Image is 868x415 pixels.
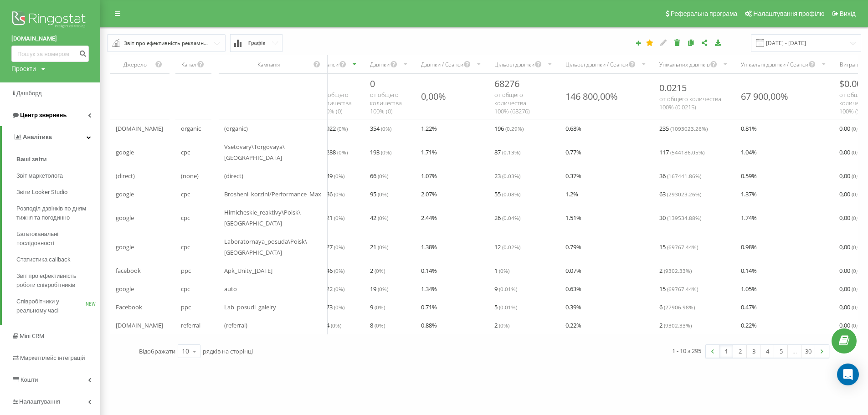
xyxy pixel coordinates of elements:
i: Видалити звіт [673,39,681,46]
span: ( 0 %) [334,172,344,179]
span: ( 0 %) [334,243,344,251]
span: Реферальна програма [671,10,738,17]
span: 0.71 % [421,302,437,313]
div: scrollable content [110,55,858,334]
span: 9 [494,283,517,294]
span: 12 [494,241,520,252]
span: 2 [659,265,692,276]
span: Маркетплейс інтеграцій [20,354,85,361]
span: 1.2 % [565,189,578,200]
span: ( 0 %) [381,125,391,132]
span: google [116,189,134,200]
span: ( 69767.44 %) [667,243,698,251]
span: Співробітники у реальному часі [16,297,86,315]
div: Цільові дзвінки [494,61,534,68]
span: 15 [659,283,698,294]
span: Дашборд [16,90,42,97]
a: 2 [733,345,747,358]
span: 95 [370,189,388,200]
span: ( 0 %) [378,214,388,221]
a: Співробітники у реальному часіNEW [16,293,100,319]
span: Центр звернень [20,112,67,118]
span: ( 0 %) [375,322,385,329]
span: ( 0.01 %) [499,285,517,292]
span: 1.07 % [421,170,437,181]
span: Розподіл дзвінків по дням тижня та погодинно [16,204,96,222]
span: 1273 [320,302,344,313]
div: 67 900,00% [741,90,788,102]
div: Канал [181,61,197,68]
span: 19 [370,283,388,294]
span: от общего количества 100% ( 68276 ) [494,91,530,115]
span: cpc [181,212,190,223]
span: [DOMAIN_NAME] [116,123,163,134]
div: Проекти [11,64,36,73]
a: [DOMAIN_NAME] [11,34,89,43]
span: 66 [370,170,388,181]
div: Open Intercom Messenger [837,364,859,385]
span: 55 [494,189,520,200]
span: 1.05 % [741,283,757,294]
span: Звіт маркетолога [16,171,63,180]
span: Laboratornaya_posuda\Poisk\[GEOGRAPHIC_DATA] [224,236,322,258]
div: 10 [182,347,189,356]
span: 2 [494,320,509,331]
span: 193 [370,147,391,158]
span: Графік [248,40,265,46]
span: 196 [494,123,524,134]
span: organic [181,123,201,134]
span: ( 0.02 %) [502,243,520,251]
span: ( 0.13 %) [502,149,520,156]
span: ppc [181,302,191,313]
span: 1.22 % [421,123,437,134]
span: 235 [659,123,708,134]
span: 1527 [320,241,344,252]
span: Звіти Looker Studio [16,188,67,197]
span: 8 [370,320,385,331]
a: Звіт про ефективність роботи співробітників [16,268,100,293]
a: 30 [801,345,815,358]
span: ( 0.03 %) [502,172,520,179]
span: google [116,212,134,223]
a: 1 [719,345,733,358]
span: 1422 [320,283,344,294]
span: 28922 [320,123,348,134]
span: Багатоканальні послідовності [16,230,96,248]
div: … [788,345,801,358]
i: Цей звіт буде завантажено першим при відкритті Аналітики. Ви можете призначити будь-який інший ва... [646,39,654,46]
span: ( 0 %) [334,285,344,292]
a: Статистика callback [16,251,100,268]
span: [DOMAIN_NAME] [116,320,163,331]
span: 0.22 % [565,320,581,331]
span: ( 167441.86 %) [667,172,701,179]
span: ( 69767.44 %) [667,285,698,292]
div: 1 - 10 з 295 [672,346,701,355]
span: от общего количества 100% ( 0.0215 ) [659,95,721,111]
span: 1721 [320,212,344,223]
div: Кампанія [224,61,313,68]
div: 146 800,00% [565,90,618,102]
span: Vsetovary\Torgovaya\[GEOGRAPHIC_DATA] [224,141,322,163]
span: 0.98 % [741,241,757,252]
span: (referral) [224,320,247,331]
span: ( 0.08 %) [502,190,520,198]
span: ( 0 %) [381,149,391,156]
span: 26 [494,212,520,223]
span: 0.07 % [565,265,581,276]
span: ( 0 %) [378,190,388,198]
span: 354 [370,123,391,134]
a: Багатоканальні послідовності [16,226,100,251]
span: 11288 [320,147,348,158]
span: google [116,241,134,252]
a: Розподіл дзвінків по дням тижня та погодинно [16,200,100,226]
span: 63 [659,189,701,200]
span: 1.74 % [741,212,757,223]
span: 23 [494,170,520,181]
span: 0.68 % [565,123,581,134]
span: ( 0 %) [375,267,385,274]
span: ( 544186.05 %) [670,149,704,156]
span: ( 0 %) [378,172,388,179]
span: Налаштування профілю [753,10,824,17]
span: 6149 [320,170,344,181]
i: Копіювати звіт [687,39,695,46]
